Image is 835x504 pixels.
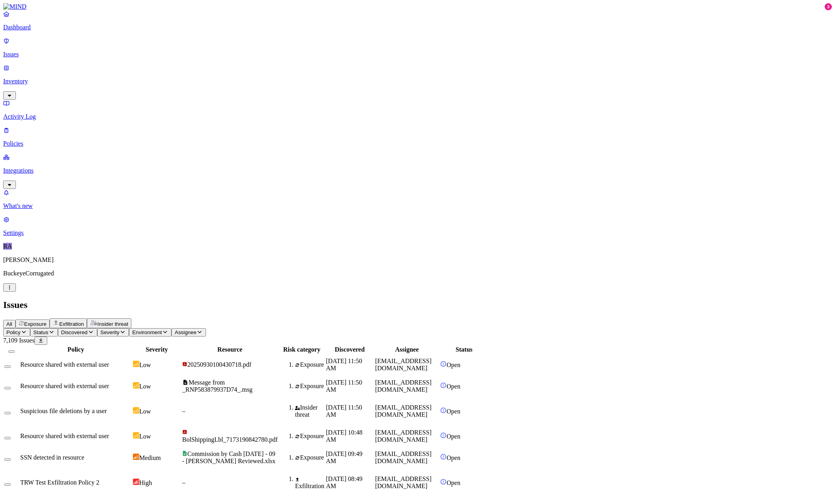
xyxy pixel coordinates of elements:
img: severity-low [133,407,139,414]
span: Suspicious file deletions by a user [20,408,107,414]
span: Severity [100,329,119,335]
span: Exposure [24,321,46,327]
p: Integrations [3,167,832,174]
img: adobe-pdf [182,362,187,367]
img: adobe-pdf [182,429,187,435]
img: status-open [440,432,446,439]
div: Insider threat [295,404,324,418]
div: Resource [182,346,277,353]
div: Exposure [295,361,324,368]
button: Select row [4,387,11,389]
span: RA [3,243,12,250]
img: severity-medium [133,454,139,460]
span: Resource shared with external user [20,361,109,368]
span: Medium [139,454,161,461]
p: [PERSON_NAME] [3,256,832,264]
img: severity-low [133,432,139,439]
span: SSN detected in resource [20,454,84,461]
span: [EMAIL_ADDRESS][DOMAIN_NAME] [375,450,431,464]
div: Exfiltration [295,475,324,490]
p: Dashboard [3,24,832,31]
button: Select row [4,483,11,486]
div: Severity [133,346,181,353]
img: status-open [440,382,446,389]
span: High [139,479,152,486]
div: 3 [825,3,832,10]
span: Commission by Cash [DATE] - 09 - [PERSON_NAME] Reviewed.xlsx [182,450,275,464]
span: Open [446,362,460,368]
span: Low [139,383,151,390]
span: Open [446,408,460,415]
span: Policy [6,329,21,335]
span: Exfiltration [59,321,84,327]
span: [EMAIL_ADDRESS][DOMAIN_NAME] [375,429,431,443]
span: Assignee [175,329,196,335]
p: Settings [3,229,832,237]
img: status-open [440,454,446,460]
img: MIND [3,3,27,10]
span: All [6,321,12,327]
span: Open [446,454,460,461]
span: Low [139,433,151,440]
span: 7,109 Issues [3,337,35,344]
img: severity-low [133,361,139,367]
span: Message from _RNP583879937D74_.msg [182,379,252,393]
p: Issues [3,51,832,58]
span: – [182,479,185,486]
span: [DATE] 10:48 AM [326,429,362,443]
img: google-sheets [182,451,187,456]
button: Select row [4,365,11,368]
span: Insider threat [97,321,128,327]
span: Status [33,329,48,335]
span: Low [139,408,151,415]
div: Assignee [375,346,439,353]
span: Resource shared with external user [20,383,109,389]
p: What's new [3,202,832,210]
span: Resource shared with external user [20,433,109,439]
span: [DATE] 11:50 AM [326,404,362,418]
span: [DATE] 11:50 AM [326,358,362,371]
span: – [182,408,185,414]
img: status-open [440,361,446,367]
p: Policies [3,140,832,147]
span: Open [446,479,460,486]
span: [EMAIL_ADDRESS][DOMAIN_NAME] [375,475,431,489]
img: severity-high [133,479,139,485]
p: Inventory [3,78,832,85]
span: [EMAIL_ADDRESS][DOMAIN_NAME] [375,379,431,393]
span: [EMAIL_ADDRESS][DOMAIN_NAME] [375,358,431,371]
span: BolShippingLbl_7173190842780.pdf [182,436,277,443]
img: severity-low [133,382,139,389]
span: Environment [132,329,162,335]
button: Select row [4,437,11,439]
div: Discovered [326,346,373,353]
span: [DATE] 08:49 AM [326,475,362,489]
span: Open [446,433,460,440]
span: Low [139,362,151,368]
p: BuckeyeCorrugated [3,270,832,277]
img: status-open [440,407,446,414]
img: status-open [440,479,446,485]
button: Select row [4,458,11,461]
h2: Issues [3,300,832,310]
span: TRW Test Exfiltration Policy 2 [20,479,99,486]
span: Open [446,383,460,390]
button: Select all [8,350,15,353]
p: Activity Log [3,113,832,120]
button: Select row [4,412,11,414]
span: Discovered [61,329,88,335]
div: Policy [20,346,131,353]
div: Exposure [295,433,324,440]
span: [EMAIL_ADDRESS][DOMAIN_NAME] [375,404,431,418]
span: [DATE] 09:49 AM [326,450,362,464]
span: 20250930100430718.pdf [187,361,251,368]
div: Exposure [295,454,324,461]
div: Status [440,346,488,353]
span: [DATE] 11:50 AM [326,379,362,393]
div: Exposure [295,383,324,390]
div: Risk category [279,346,324,353]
